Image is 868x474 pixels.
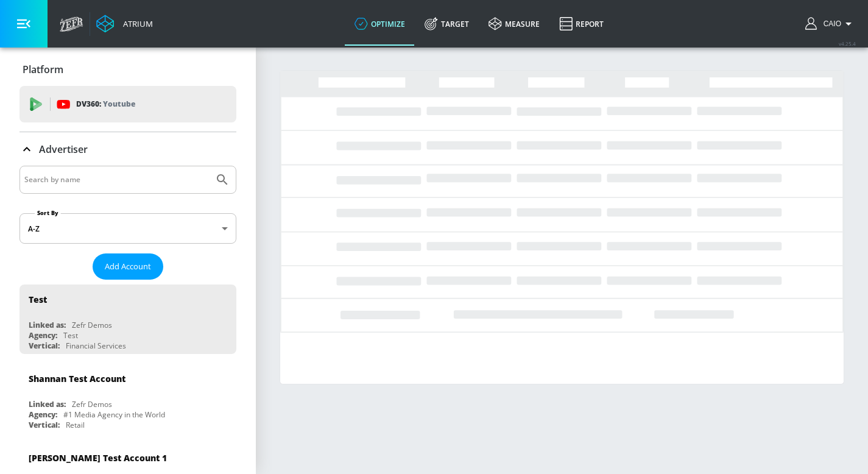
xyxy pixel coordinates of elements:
input: Search by name [24,172,209,188]
div: A-Z [19,213,236,244]
p: Platform [23,63,63,76]
div: TestLinked as:Zefr DemosAgency:TestVertical:Financial Services [19,285,236,354]
div: Shannan Test AccountLinked as:Zefr DemosAgency:#1 Media Agency in the WorldVertical:Retail [19,364,236,433]
div: #1 Media Agency in the World [63,409,165,420]
div: Vertical: [29,420,60,430]
div: Zefr Demos [72,399,112,409]
span: Add Account [105,260,151,274]
div: Linked as: [29,399,66,409]
button: Caio [805,16,856,31]
div: Agency: [29,409,57,420]
p: Youtube [103,97,135,110]
div: Atrium [118,18,153,29]
div: Test [63,330,78,341]
div: Platform [19,52,236,87]
a: Report [549,2,613,46]
div: Financial Services [66,341,126,351]
div: DV360: Youtube [19,86,236,122]
p: DV360: [76,97,135,111]
div: Zefr Demos [72,320,112,330]
div: Retail [66,420,85,430]
div: Vertical: [29,341,60,351]
a: Target [415,2,479,46]
div: Agency: [29,330,57,341]
a: optimize [345,2,415,46]
label: Sort By [35,209,61,217]
p: Advertiser [39,143,88,156]
div: Shannan Test Account [29,373,125,384]
div: [PERSON_NAME] Test Account 1 [29,452,167,464]
div: Test [29,294,47,305]
span: login as: caio.bulgarelli@zefr.com [819,19,841,28]
a: measure [479,2,549,46]
a: Atrium [96,15,153,33]
span: v 4.25.4 [839,40,856,47]
div: Advertiser [19,132,236,166]
div: Linked as: [29,320,66,330]
button: Add Account [93,253,163,280]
